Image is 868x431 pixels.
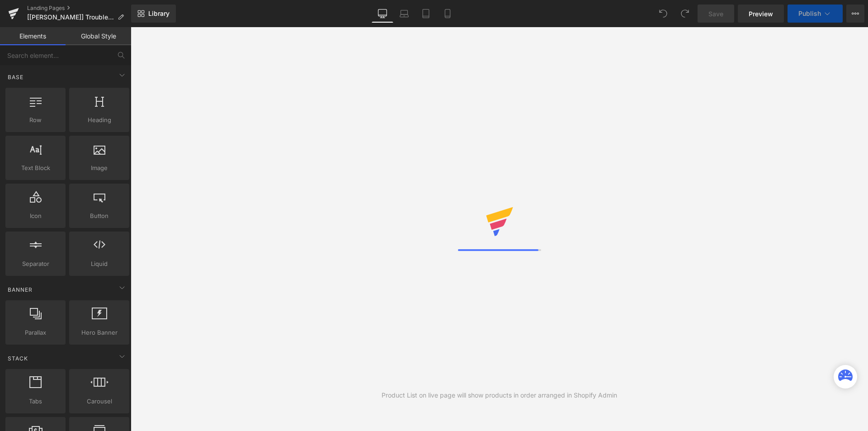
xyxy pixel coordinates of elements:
span: Library [148,9,170,18]
span: Publish [798,10,821,17]
a: New Library [131,5,176,23]
a: Laptop [393,5,415,23]
a: Desktop [372,5,393,23]
span: Tabs [8,397,63,406]
a: Preview [738,5,784,23]
span: Base [7,73,24,81]
span: Save [708,9,723,19]
a: Tablet [415,5,437,23]
span: Banner [7,285,33,294]
a: Mobile [437,5,458,23]
span: Preview [749,9,773,19]
span: [[PERSON_NAME]] Troubleshoot Your FusionDock Max 2 [27,14,114,21]
span: Heading [72,115,127,125]
button: Publish [788,5,843,23]
span: Icon [8,211,63,221]
span: Button [72,211,127,221]
span: Hero Banner [72,328,127,337]
span: Image [72,163,127,173]
div: Product List on live page will show products in order arranged in Shopify Admin [382,390,617,400]
span: Liquid [72,259,127,269]
button: Redo [676,5,694,23]
span: Stack [7,354,29,363]
span: Parallax [8,328,63,337]
a: Global Style [66,27,131,45]
span: Row [8,115,63,125]
button: Undo [654,5,672,23]
button: More [846,5,864,23]
span: Separator [8,259,63,269]
span: Text Block [8,163,63,173]
a: Landing Pages [27,5,131,12]
span: Carousel [72,397,127,406]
